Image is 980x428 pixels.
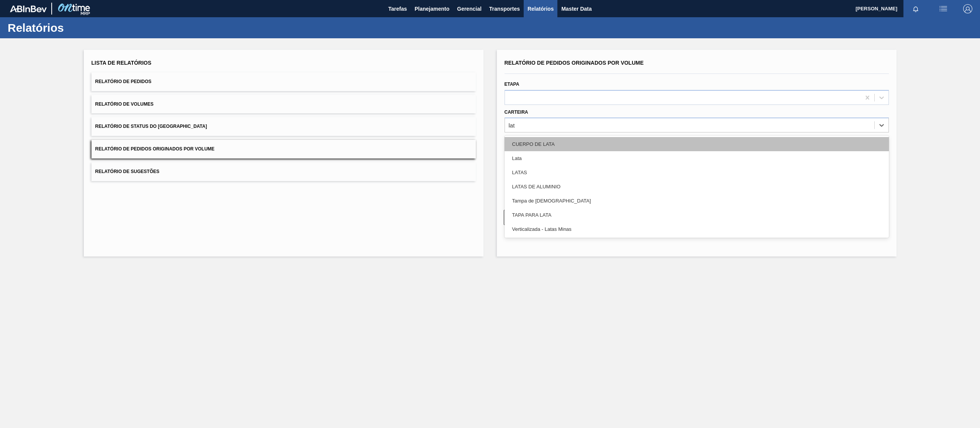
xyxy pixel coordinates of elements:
button: Notificações [903,3,928,14]
div: Verticalizada - Latas Minas [505,222,889,236]
span: Master Data [561,4,591,13]
button: Relatório de Volumes [91,95,476,114]
button: Relatório de Pedidos [91,72,476,91]
label: Carteira [505,109,528,115]
img: TNhmsLtSVTkK8tSr43FrP2fwEKptu5GPRR3wAAAABJRU5ErkJggg== [10,5,47,12]
button: Relatório de Pedidos Originados por Volume [91,140,476,158]
span: Relatório de Status do [GEOGRAPHIC_DATA] [95,124,207,129]
button: Relatório de Status do [GEOGRAPHIC_DATA] [91,117,476,136]
span: Tarefas [388,4,407,13]
div: Lata [505,151,889,165]
span: Relatório de Pedidos Originados por Volume [505,60,644,66]
span: Transportes [489,4,520,13]
div: LATAS [505,165,889,180]
img: Logout [963,4,972,13]
div: CUERPO DE LATA [505,137,889,151]
span: Lista de Relatórios [91,60,152,66]
label: Etapa [505,82,519,87]
img: userActions [939,4,948,13]
div: Tampa de [DEMOGRAPHIC_DATA] [505,194,889,208]
span: Relatórios [528,4,554,13]
span: Gerencial [457,4,482,13]
button: Relatório de Sugestões [91,162,476,181]
span: Relatório de Sugestões [95,169,160,174]
span: Planejamento [415,4,449,13]
button: Limpar [504,210,693,225]
div: LATAS DE ALUMINIO [505,180,889,194]
span: Relatório de Pedidos [95,79,152,84]
span: Relatório de Pedidos Originados por Volume [95,146,215,152]
div: TAPA PARA LATA [505,208,889,222]
span: Relatório de Volumes [95,101,154,107]
h1: Relatórios [8,23,144,32]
